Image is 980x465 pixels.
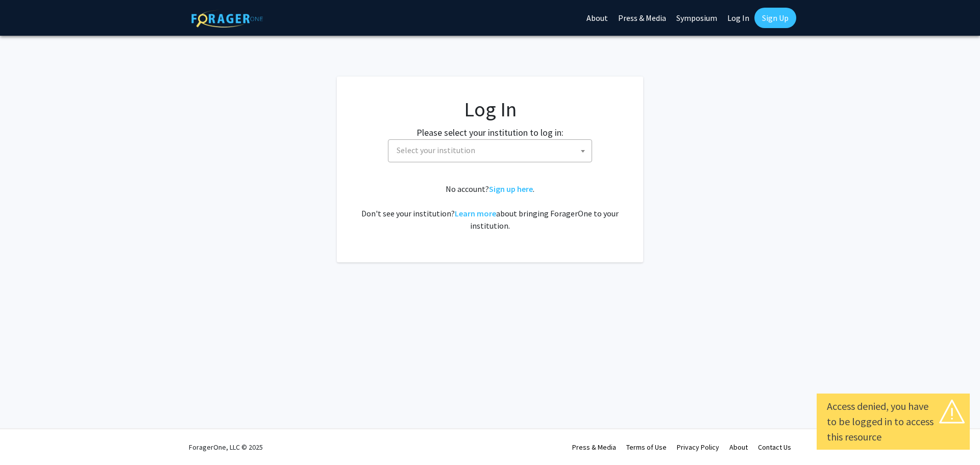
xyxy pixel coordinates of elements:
[357,97,623,121] h1: Log In
[416,126,563,139] label: Please select your institution to log in:
[626,443,667,452] a: Terms of Use
[388,139,592,162] span: Select your institution
[393,140,592,161] span: Select your institution
[758,443,791,452] a: Contact Us
[754,8,796,28] a: Sign Up
[489,184,533,194] a: Sign up here
[397,145,475,155] span: Select your institution
[572,443,616,452] a: Press & Media
[189,429,263,465] div: ForagerOne, LLC © 2025
[827,399,960,445] div: Access denied, you have to be logged in to access this resource
[357,183,623,232] div: No account? . Don't see your institution? about bringing ForagerOne to your institution.
[677,443,719,452] a: Privacy Policy
[455,208,496,218] a: Learn more about bringing ForagerOne to your institution
[729,443,748,452] a: About
[191,10,263,28] img: ForagerOne Logo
